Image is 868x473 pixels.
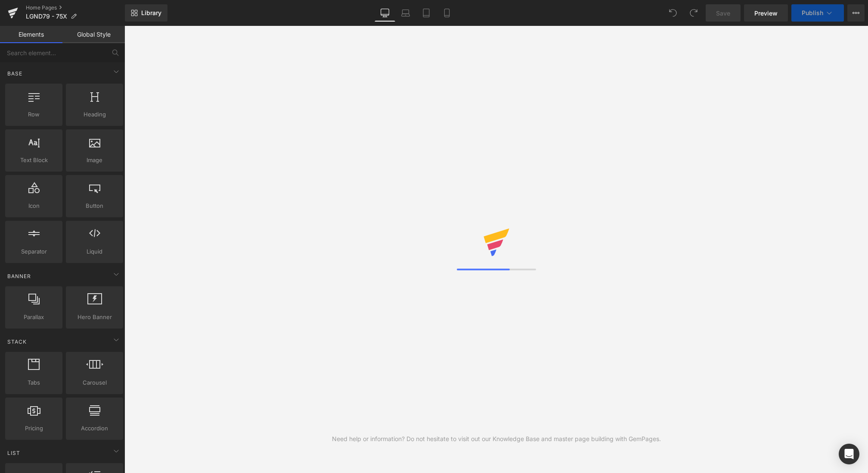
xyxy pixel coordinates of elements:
[8,313,60,322] span: Parallax
[6,449,21,457] span: List
[68,156,121,165] span: Image
[8,247,60,256] span: Separator
[332,434,661,444] div: Need help or information? Do not hesitate to visit out our Knowledge Base and master page buildin...
[68,110,121,119] span: Heading
[744,4,788,22] a: Preview
[802,9,823,16] span: Publish
[125,4,167,22] a: New Library
[8,378,60,387] span: Tabs
[62,26,125,43] a: Global Style
[716,9,730,18] span: Save
[395,4,416,22] a: Laptop
[8,110,60,119] span: Row
[6,338,28,346] span: Stack
[664,4,682,22] button: Undo
[6,69,23,78] span: Base
[26,13,67,20] span: LGND79 - 75X
[839,444,859,464] div: Open Intercom Messenger
[68,378,121,387] span: Carousel
[791,4,844,22] button: Publish
[754,9,778,18] span: Preview
[68,424,121,433] span: Accordion
[68,247,121,256] span: Liquid
[375,4,395,22] a: Desktop
[141,9,161,17] span: Library
[685,4,702,22] button: Redo
[416,4,437,22] a: Tablet
[6,272,32,280] span: Banner
[68,313,121,322] span: Hero Banner
[847,4,865,22] button: More
[8,424,60,433] span: Pricing
[26,4,125,11] a: Home Pages
[437,4,457,22] a: Mobile
[8,201,60,210] span: Icon
[8,156,60,165] span: Text Block
[68,201,121,210] span: Button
